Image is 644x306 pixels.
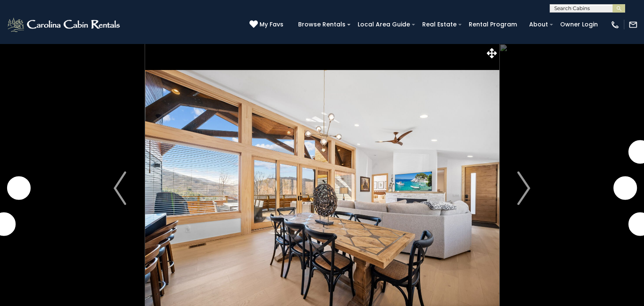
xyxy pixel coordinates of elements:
[353,18,414,31] a: Local Area Guide
[294,18,350,31] a: Browse Rentals
[465,18,521,31] a: Rental Program
[114,171,126,205] img: arrow
[525,18,552,31] a: About
[260,20,283,29] span: My Favs
[518,171,530,205] img: arrow
[628,20,638,29] img: mail-regular-white.png
[610,20,620,29] img: phone-regular-white.png
[249,20,286,29] a: My Favs
[418,18,461,31] a: Real Estate
[556,18,602,31] a: Owner Login
[6,16,122,33] img: White-1-2.png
